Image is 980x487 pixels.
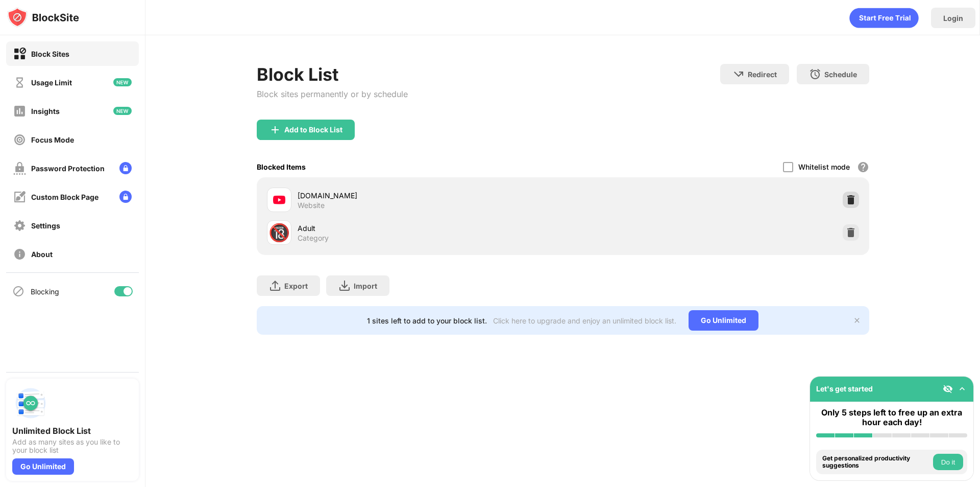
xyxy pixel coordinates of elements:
[689,310,758,331] div: Go Unlimited
[816,408,967,427] div: Only 5 steps left to free up an extra hour each day!
[13,248,26,261] img: about-off.svg
[354,282,377,290] div: Import
[822,455,930,470] div: Get personalized productivity suggestions
[31,164,105,173] div: Password Protection
[298,201,325,210] div: Website
[493,316,676,325] div: Click here to upgrade and enjoy an unlimited block list.
[7,7,79,28] img: logo-blocksite.svg
[257,163,306,171] div: Blocked Items
[367,316,487,325] div: 1 sites left to add to your block list.
[13,219,26,232] img: settings-off.svg
[31,250,53,259] div: About
[119,191,132,203] img: lock-menu.svg
[257,64,408,85] div: Block List
[849,8,919,28] div: animation
[12,458,74,475] div: Go Unlimited
[257,89,408,99] div: Block sites permanently or by schedule
[12,285,24,297] img: blocking-icon.svg
[943,14,963,22] div: Login
[748,70,777,79] div: Redirect
[268,222,290,243] div: 🔞
[824,70,857,79] div: Schedule
[31,50,69,58] div: Block Sites
[943,384,953,394] img: eye-not-visible.svg
[113,107,132,115] img: new-icon.svg
[12,426,133,436] div: Unlimited Block List
[298,190,563,201] div: [DOMAIN_NAME]
[31,193,99,201] div: Custom Block Page
[298,223,563,234] div: Adult
[853,316,861,324] img: x-button.svg
[798,163,850,171] div: Whitelist mode
[12,385,49,422] img: push-block-list.svg
[273,194,285,206] img: favicons
[12,438,133,454] div: Add as many sites as you like to your block list
[31,221,60,230] div: Settings
[13,162,26,175] img: password-protection-off.svg
[816,384,873,393] div: Let's get started
[13,76,26,89] img: time-usage-off.svg
[31,287,59,296] div: Blocking
[119,162,132,174] img: lock-menu.svg
[31,135,74,144] div: Focus Mode
[13,191,26,203] img: customize-block-page-off.svg
[113,78,132,86] img: new-icon.svg
[298,234,329,243] div: Category
[13,105,26,118] img: insights-off.svg
[933,454,963,470] button: Do it
[284,126,342,134] div: Add to Block List
[284,282,308,290] div: Export
[957,384,967,394] img: omni-setup-toggle.svg
[31,107,60,115] div: Insights
[31,78,72,87] div: Usage Limit
[13,133,26,146] img: focus-off.svg
[13,48,26,60] img: block-on.svg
